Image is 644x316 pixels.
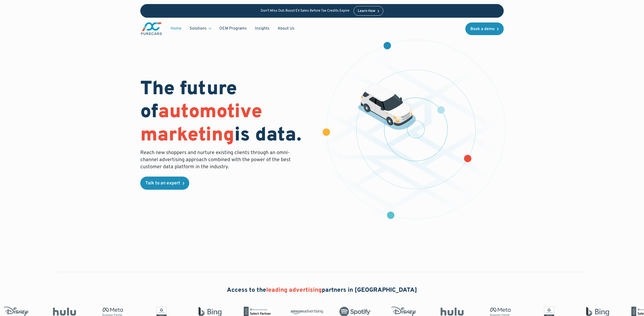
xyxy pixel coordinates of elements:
img: Hulu [436,308,468,316]
div: Solutions [190,26,207,31]
a: OEM Programs [215,24,251,33]
a: main [140,22,163,36]
span: leading advertising [266,286,322,294]
div: Solutions [185,24,215,33]
img: Hulu [48,308,80,316]
a: Talk to an expert [140,177,189,190]
div: Book a demo [470,27,495,31]
span: automotive marketing [140,100,262,148]
h1: The future of is data. [140,78,316,147]
div: Talk to an expert [145,181,180,186]
a: Home [167,24,185,33]
img: purecars logo [140,22,163,36]
p: Reach new shoppers and nurture existing clients through an omni-channel advertising approach comb... [140,149,294,171]
a: About Us [274,24,299,33]
img: Amazon Advertising [290,308,323,316]
p: Don’t Miss Out: Boost EV Sales Before Tax Credits Expire [261,9,350,13]
h2: Access to the partners in [GEOGRAPHIC_DATA] [227,286,417,295]
a: Book a demo [465,22,504,35]
a: Learn How [354,6,384,16]
div: Learn How [358,9,375,13]
a: Insights [251,24,274,33]
img: illustration of a vehicle [358,84,416,130]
